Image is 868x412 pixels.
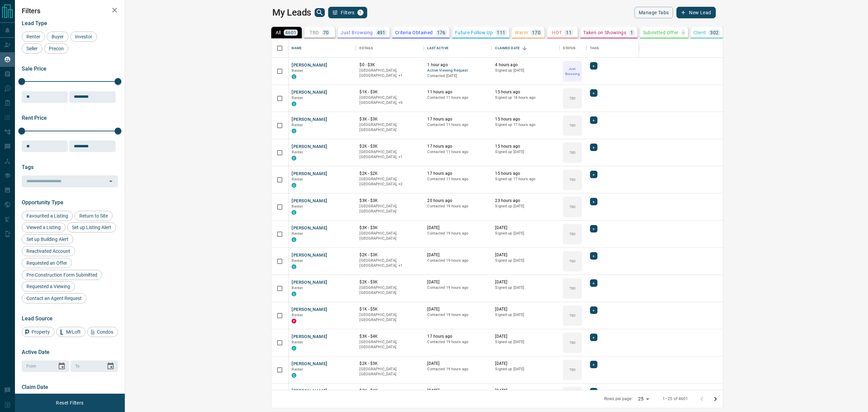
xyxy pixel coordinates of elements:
[292,225,327,231] button: [PERSON_NAME]
[292,89,327,96] button: [PERSON_NAME]
[24,237,71,242] span: Set up Building Alert
[22,234,73,244] div: Set up Building Alert
[427,198,488,204] p: 20 hours ago
[288,39,356,58] div: Name
[592,280,595,286] span: +
[292,373,296,378] div: condos.ca
[592,171,595,178] span: +
[292,183,296,188] div: condos.ca
[592,62,595,69] span: +
[24,284,73,289] span: Requested a Viewing
[22,222,65,232] div: Viewed a Listing
[292,177,303,182] span: Renter
[292,237,296,242] div: condos.ca
[22,270,102,280] div: Pre-Construction Form Submitted
[292,252,327,259] button: [PERSON_NAME]
[24,46,40,51] span: Seller
[495,388,556,394] p: [DATE]
[427,367,488,372] p: Contacted 19 hours ago
[427,388,488,394] p: [DATE]
[359,204,420,214] p: [GEOGRAPHIC_DATA], [GEOGRAPHIC_DATA]
[495,231,556,236] p: Signed up [DATE]
[427,252,488,258] p: [DATE]
[643,30,678,35] p: Submitted Offer
[359,306,420,312] p: $1K - $5K
[495,225,556,231] p: [DATE]
[592,388,595,395] span: +
[569,204,576,209] p: TBD
[495,312,556,318] p: Signed up [DATE]
[340,30,373,35] p: Just Browsing
[292,319,296,323] div: property.ca
[22,246,75,256] div: Reactivated Account
[106,176,116,186] button: Open
[359,285,420,296] p: [GEOGRAPHIC_DATA], [GEOGRAPHIC_DATA]
[427,122,488,128] p: Contacted 11 hours ago
[427,89,488,95] p: 11 hours ago
[427,231,488,236] p: Contacted 19 hours ago
[427,285,488,291] p: Contacted 19 hours ago
[592,307,595,314] span: +
[359,68,420,78] p: Toronto
[22,384,48,390] span: Claim Date
[22,7,118,15] h2: Filters
[590,62,597,70] div: +
[359,367,420,377] p: [GEOGRAPHIC_DATA], [GEOGRAPHIC_DATA]
[569,96,576,101] p: TBD
[292,96,303,100] span: Renter
[292,231,303,236] span: Renter
[495,95,556,100] p: Signed up 18 hours ago
[359,198,420,204] p: $3K - $3K
[24,260,70,266] span: Requested an Offer
[292,171,327,177] button: [PERSON_NAME]
[24,34,43,39] span: Renter
[22,164,34,170] span: Tags
[356,39,424,58] div: Details
[630,30,633,35] p: 1
[520,43,529,53] button: Sort
[495,339,556,345] p: Signed up [DATE]
[634,7,673,18] button: Manage Tabs
[272,7,311,18] h1: My Leads
[292,388,327,394] button: [PERSON_NAME]
[22,315,53,322] span: Lead Source
[24,225,63,230] span: Viewed a Listing
[564,66,581,76] p: Just Browsing
[427,62,488,68] p: 1 hour ago
[495,279,556,285] p: [DATE]
[590,89,597,97] div: +
[569,313,576,318] p: TBD
[22,65,46,72] span: Sale Price
[292,367,303,372] span: Renter
[592,117,595,124] span: +
[70,32,97,42] div: Investor
[495,334,556,339] p: [DATE]
[359,171,420,176] p: $2K - $2K
[310,30,319,35] p: TBD
[70,225,114,230] span: Set up Listing Alert
[563,39,575,58] div: Status
[359,122,420,133] p: [GEOGRAPHIC_DATA], [GEOGRAPHIC_DATA]
[427,95,488,100] p: Contacted 11 hours ago
[569,259,576,264] p: TBD
[315,8,325,17] button: search button
[292,150,303,154] span: Renter
[663,396,688,402] p: 1–25 of 4601
[495,144,556,149] p: 15 hours ago
[276,30,281,35] p: All
[358,10,363,15] span: 1
[427,258,488,263] p: Contacted 19 hours ago
[590,306,597,314] div: +
[709,392,722,406] button: Go to next page
[22,32,45,42] div: Renter
[22,199,63,206] span: Opportunity Type
[292,39,302,58] div: Name
[22,293,86,303] div: Contact an Agent Request
[104,359,117,373] button: Choose date
[495,68,556,73] p: Signed up [DATE]
[427,116,488,122] p: 17 hours ago
[292,101,296,106] div: condos.ca
[292,156,296,161] div: condos.ca
[46,46,66,51] span: Precon
[427,312,488,318] p: Contacted 19 hours ago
